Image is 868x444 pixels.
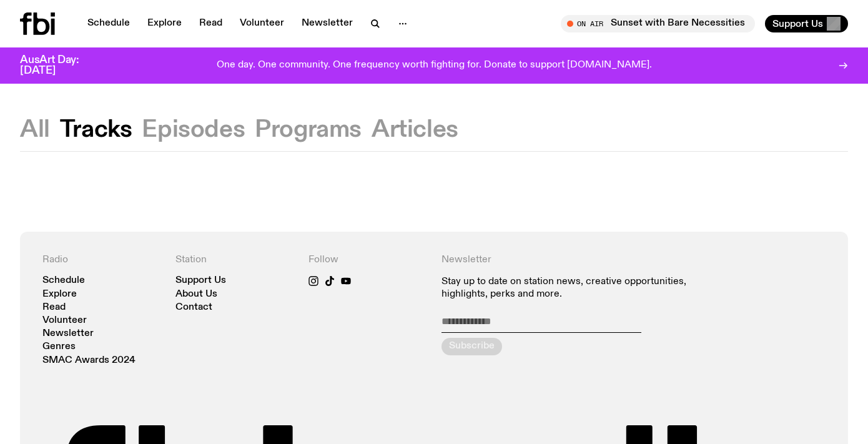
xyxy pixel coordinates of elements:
[20,119,50,141] button: All
[372,119,458,141] button: Articles
[42,356,136,365] a: SMAC Awards 2024
[294,15,360,32] a: Newsletter
[42,329,94,338] a: Newsletter
[42,316,87,325] a: Volunteer
[42,303,66,312] a: Read
[441,254,693,266] h4: Newsletter
[42,276,85,285] a: Schedule
[255,119,362,141] button: Programs
[20,55,100,76] h3: AusArt Day: [DATE]
[80,15,137,32] a: Schedule
[192,15,230,32] a: Read
[772,18,823,29] span: Support Us
[561,15,755,32] button: On AirSunset with Bare Necessities
[175,276,226,285] a: Support Us
[175,254,293,266] h4: Station
[232,15,292,32] a: Volunteer
[42,254,160,266] h4: Radio
[441,276,693,300] p: Stay up to date on station news, creative opportunities, highlights, perks and more.
[308,254,427,266] h4: Follow
[217,60,652,71] p: One day. One community. One frequency worth fighting for. Donate to support [DOMAIN_NAME].
[42,290,77,299] a: Explore
[140,15,189,32] a: Explore
[175,303,212,312] a: Contact
[42,342,76,352] a: Genres
[142,119,245,141] button: Episodes
[765,15,848,32] button: Support Us
[175,290,217,299] a: About Us
[441,338,502,355] button: Subscribe
[60,119,132,141] button: Tracks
